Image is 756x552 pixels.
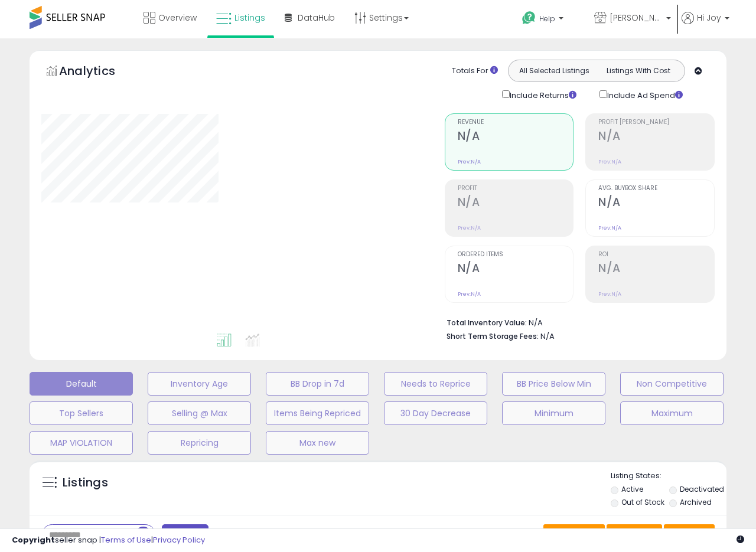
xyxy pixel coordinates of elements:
button: BB Drop in 7d [266,372,369,396]
button: Max new [266,431,369,455]
button: BB Price Below Min [502,372,605,396]
div: Totals For [452,66,498,77]
span: Hi Joy [697,12,721,24]
button: All Selected Listings [511,63,597,79]
div: seller snap | | [12,535,205,546]
small: Prev: N/A [598,290,621,298]
button: MAP VIOLATION [30,431,133,455]
span: DataHub [298,12,335,24]
a: Hi Joy [682,12,729,38]
small: Prev: N/A [458,290,481,298]
h2: N/A [458,195,573,211]
span: Overview [158,12,197,24]
button: Maximum [620,401,724,425]
button: Default [30,372,133,396]
h2: N/A [458,129,573,145]
span: Listings [234,12,265,24]
span: Profit [458,185,573,192]
span: Avg. Buybox Share [598,185,714,192]
li: N/A [447,315,706,329]
div: Include Ad Spend [591,88,702,102]
span: ROI [598,251,714,258]
a: Help [513,2,584,38]
button: Top Sellers [30,401,133,425]
div: Include Returns [493,88,591,102]
i: Get Help [522,11,536,25]
span: Help [539,14,555,24]
h2: N/A [458,262,573,277]
h2: N/A [598,195,714,211]
span: N/A [540,331,555,342]
small: Prev: N/A [458,158,481,165]
small: Prev: N/A [458,224,481,231]
button: Non Competitive [620,372,724,396]
strong: Copyright [12,534,55,546]
button: Needs to Reprice [384,372,487,396]
button: Selling @ Max [148,401,251,425]
h5: Analytics [59,63,138,82]
small: Prev: N/A [598,158,621,165]
span: [PERSON_NAME] [GEOGRAPHIC_DATA] [610,12,663,24]
b: Short Term Storage Fees: [447,331,539,341]
button: Repricing [148,431,251,455]
small: Prev: N/A [598,224,621,231]
button: Minimum [502,401,605,425]
h2: N/A [598,129,714,145]
button: Inventory Age [148,372,251,396]
b: Total Inventory Value: [447,318,527,328]
span: Revenue [458,119,573,126]
span: Ordered Items [458,251,573,258]
button: 30 Day Decrease [384,401,487,425]
button: Listings With Cost [596,63,681,79]
span: Profit [PERSON_NAME] [598,119,714,126]
button: Items Being Repriced [266,401,369,425]
h2: N/A [598,262,714,277]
